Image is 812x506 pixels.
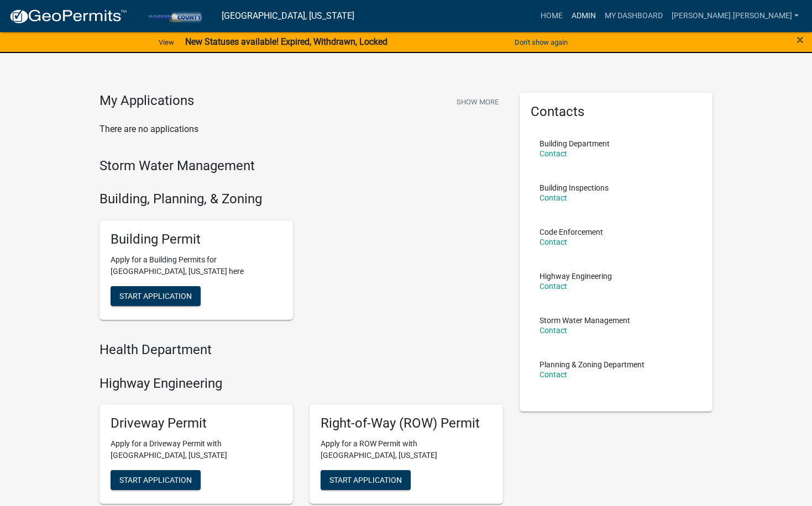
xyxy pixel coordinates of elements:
a: My Dashboard [600,6,667,27]
h5: Driveway Permit [111,415,282,431]
p: Apply for a Driveway Permit with [GEOGRAPHIC_DATA], [US_STATE] [111,438,282,461]
span: Start Application [119,291,192,300]
p: Apply for a ROW Permit with [GEOGRAPHIC_DATA], [US_STATE] [321,438,492,461]
button: Start Application [321,470,411,490]
a: [GEOGRAPHIC_DATA], [US_STATE] [222,7,354,25]
button: Start Application [111,286,201,306]
button: Close [797,33,804,46]
a: Contact [539,326,567,335]
button: Start Application [111,470,201,490]
span: Start Application [329,476,402,484]
h4: Building, Planning, & Zoning [99,191,503,207]
h4: My Applications [99,93,194,109]
a: Contact [539,193,567,202]
p: Planning & Zoning Department [539,361,645,368]
h5: Building Permit [111,231,282,247]
a: Contact [539,370,567,379]
button: Show More [452,93,503,111]
span: Start Application [119,476,192,484]
p: Building Inspections [539,184,609,192]
h5: Contacts [531,104,702,120]
span: × [797,32,804,48]
strong: New Statuses available! Expired, Withdrawn, Locked [185,36,387,47]
img: Porter County, Indiana [136,8,213,23]
p: Building Department [539,140,610,147]
a: Home [536,6,567,27]
a: Admin [567,6,600,27]
p: Highway Engineering [539,272,612,280]
a: [PERSON_NAME].[PERSON_NAME] [667,6,803,27]
a: Contact [539,149,567,158]
h4: Storm Water Management [99,158,503,174]
a: Contact [539,238,567,246]
a: View [154,33,179,51]
a: Contact [539,282,567,291]
h4: Highway Engineering [99,376,503,392]
p: Storm Water Management [539,317,630,324]
button: Don't show again [510,33,572,51]
h4: Health Department [99,342,503,358]
p: Code Enforcement [539,228,603,236]
p: There are no applications [99,123,503,136]
h5: Right-of-Way (ROW) Permit [321,415,492,431]
p: Apply for a Building Permits for [GEOGRAPHIC_DATA], [US_STATE] here [111,254,282,277]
